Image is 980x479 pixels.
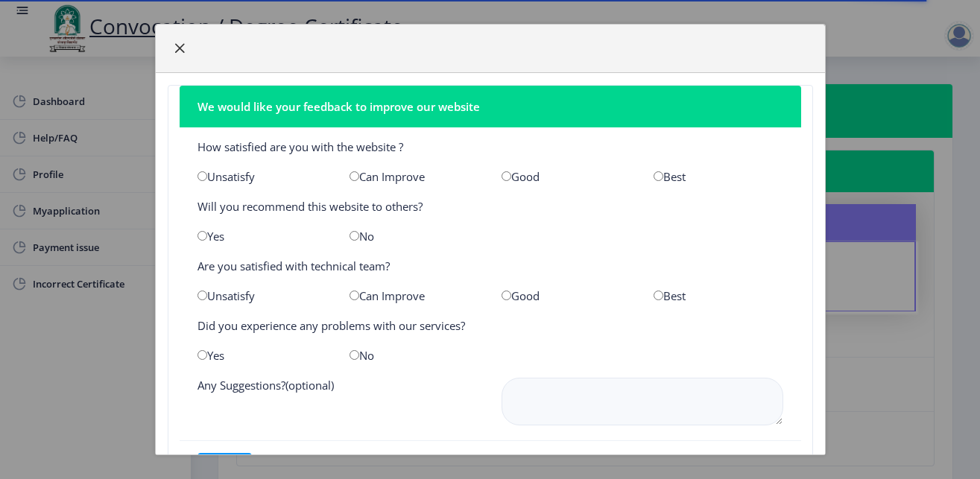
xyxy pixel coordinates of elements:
[338,288,490,303] div: Can Improve
[490,288,642,303] div: Good
[338,229,490,244] div: No
[186,318,794,333] div: Did you experience any problems with our services?
[490,169,642,184] div: Good
[338,169,490,184] div: Can Improve
[186,288,338,303] div: Unsatisfy
[642,288,794,303] div: Best
[186,199,794,214] div: Will you recommend this website to others?
[186,229,338,244] div: Yes
[338,348,490,363] div: No
[186,378,490,428] div: Any Suggestions?(optional)
[186,139,794,154] div: How satisfied are you with the website ?
[642,169,794,184] div: Best
[186,258,794,273] div: Are you satisfied with technical team?
[186,169,338,184] div: Unsatisfy
[186,348,338,363] div: Yes
[180,86,801,127] nb-card-header: We would like your feedback to improve our website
